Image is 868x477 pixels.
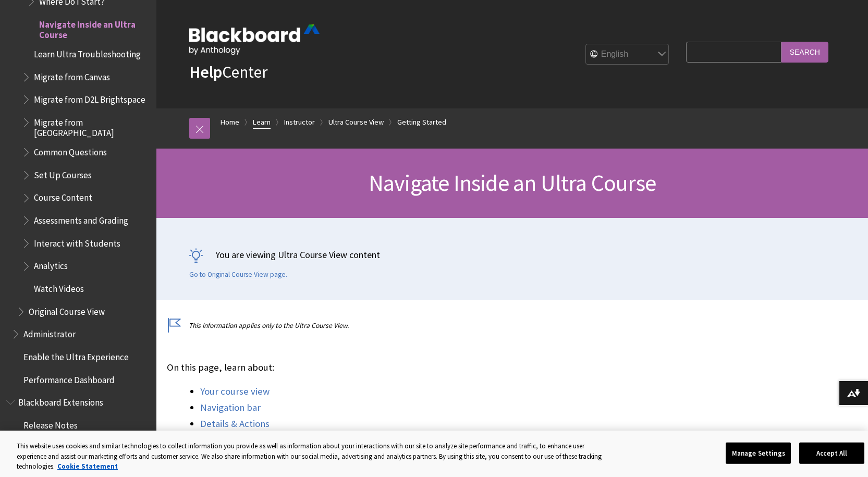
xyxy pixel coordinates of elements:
[189,248,836,261] p: You are viewing Ultra Course View content
[34,258,68,272] span: Analytics
[328,116,384,129] a: Ultra Course View
[167,321,703,331] p: This information applies only to the Ultra Course View.
[200,401,261,414] a: Navigation bar
[57,462,118,471] a: More information about your privacy, opens in a new tab
[34,280,84,294] span: Watch Videos
[167,361,703,374] p: On this page, learn about:
[34,68,110,82] span: Migrate from Canvas
[34,189,92,203] span: Course Content
[799,442,864,464] button: Accept All
[200,385,270,398] a: Your course view
[781,42,828,62] input: Search
[39,16,149,40] span: Navigate Inside an Ultra Course
[34,235,120,249] span: Interact with Students
[29,303,105,317] span: Original Course View
[284,116,315,129] a: Instructor
[34,166,92,180] span: Set Up Courses
[23,348,129,362] span: Enable the Ultra Experience
[34,45,141,59] span: Learn Ultra Troubleshooting
[200,418,270,430] a: Details & Actions
[34,91,145,105] span: Migrate from D2L Brightspace
[23,371,115,385] span: Performance Dashboard
[253,116,271,129] a: Learn
[18,394,103,408] span: Blackboard Extensions
[189,270,287,279] a: Go to Original Course View page.
[586,44,669,65] select: Site Language Selector
[34,143,107,157] span: Common Questions
[189,62,222,82] strong: Help
[397,116,446,129] a: Getting Started
[189,62,267,82] a: HelpCenter
[34,212,128,226] span: Assessments and Grading
[189,25,320,55] img: Blackboard by Anthology
[34,114,149,138] span: Migrate from [GEOGRAPHIC_DATA]
[23,325,76,339] span: Administrator
[221,116,239,129] a: Home
[369,168,656,197] span: Navigate Inside an Ultra Course
[726,442,791,464] button: Manage Settings
[23,417,78,431] span: Release Notes
[17,441,608,472] div: This website uses cookies and similar technologies to collect information you provide as well as ...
